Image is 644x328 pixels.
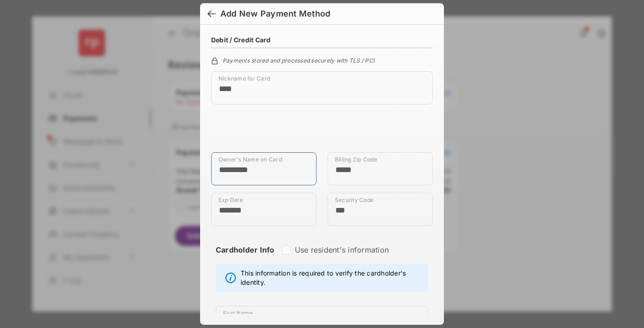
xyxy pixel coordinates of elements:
h4: Debit / Credit Card [211,36,271,44]
span: This information is required to verify the cardholder's identity. [241,269,423,287]
div: Payments stored and processed securely with TLS / PCI [211,56,433,64]
iframe: Credit card field [211,112,433,152]
div: Add New Payment Method [220,9,330,19]
strong: Cardholder Info [216,245,275,271]
label: Use resident's information [295,245,389,254]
